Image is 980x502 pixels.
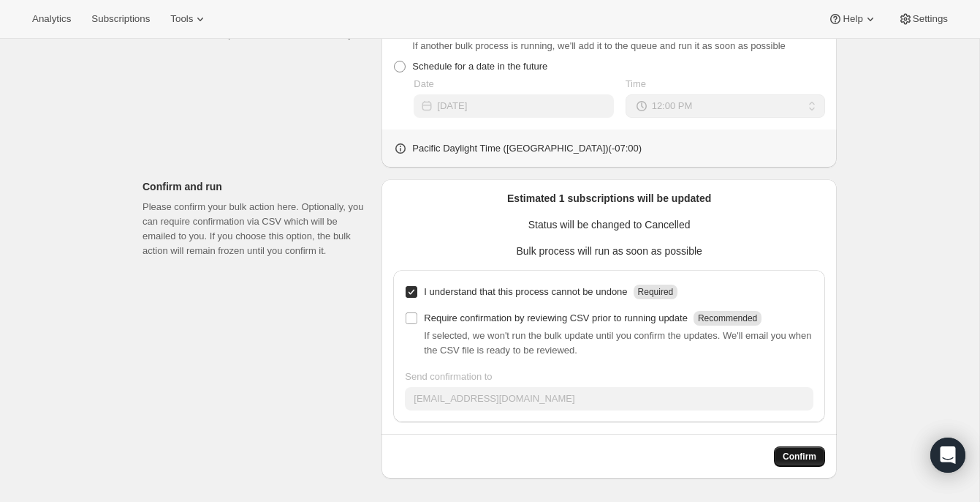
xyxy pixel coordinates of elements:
span: Confirm [783,451,816,462]
span: Analytics [32,13,71,25]
p: Please confirm your bulk action here. Optionally, you can require confirmation via CSV which will... [143,200,370,258]
p: Require confirmation by reviewing CSV prior to running update [424,311,688,326]
p: Estimated 1 subscriptions will be updated [393,191,825,206]
div: Open Intercom Messenger [930,438,965,473]
span: Time [626,78,646,89]
span: Tools [170,13,193,25]
button: Settings [889,9,957,29]
p: Confirm and run [143,179,370,194]
p: Pacific Daylight Time ([GEOGRAPHIC_DATA]) ( -07 : 00 ) [412,141,642,156]
span: Settings [913,13,948,25]
button: Confirm [774,446,825,467]
span: Recommended [698,313,757,323]
button: Tools [162,9,216,29]
button: Subscriptions [83,9,159,29]
span: Date [414,78,433,89]
span: Subscriptions [91,13,150,25]
span: If another bulk process is running, we'll add it to the queue and run it as soon as possible [412,40,786,51]
button: Analytics [23,9,80,29]
span: Schedule for a date in the future [412,61,547,72]
span: Send confirmation to [405,371,492,382]
button: Help [819,9,886,29]
p: Status will be changed to Cancelled [393,217,825,232]
p: I understand that this process cannot be undone [424,285,627,299]
span: Help [843,13,862,25]
span: Required [638,287,674,297]
span: If selected, we won't run the bulk update until you confirm the updates. We'll email you when the... [424,330,811,356]
p: Bulk process will run as soon as possible [393,244,825,258]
